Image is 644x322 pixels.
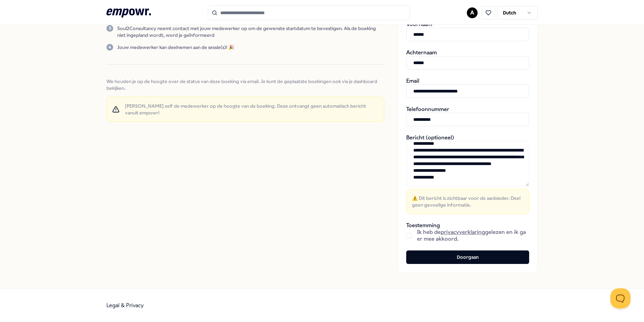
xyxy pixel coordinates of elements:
[117,44,234,51] p: Jouw medewerker kan deelnemen aan de sessie(s)! 🎉
[467,7,478,18] button: A
[406,21,529,41] div: Voornaam
[106,78,384,91] span: We houden je op de hoogte over de status van deze boeking via email. Je kunt de geplaatste boekin...
[441,229,485,235] a: privacyverklaring
[610,288,631,308] iframe: Help Scout Beacon - Open
[406,222,529,242] div: Toestemming
[106,44,113,51] div: 4
[125,103,379,116] span: [PERSON_NAME] zelf de medewerker op de hoogte van de boeking. Deze ontvangt geen automatisch beri...
[406,78,529,98] div: Email
[406,250,529,264] button: Doorgaan
[106,25,113,32] div: 3
[406,134,529,214] div: Bericht (optioneel)
[208,5,410,20] input: Search for products, categories or subcategories
[417,229,529,242] span: Ik heb de gelezen en ik ga er mee akkoord.
[406,106,529,126] div: Telefoonnummer
[412,195,523,208] span: ⚠️ Dit bericht is zichtbaar voor de aanbieder. Deel geen gevoelige informatie.
[106,302,144,308] a: Legal & Privacy
[406,49,529,70] div: Achternaam
[117,25,384,38] p: Soul2Consultancy neemt contact met jouw medewerker op om de gewenste startdatum te bevestigen. Al...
